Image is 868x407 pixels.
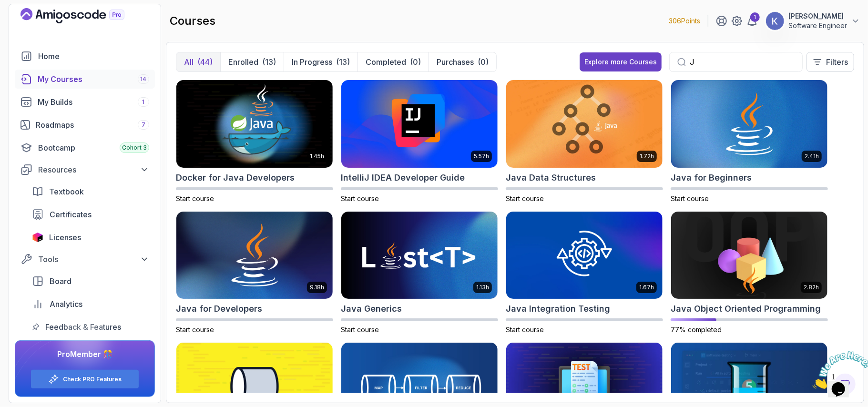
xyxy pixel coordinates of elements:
[26,295,155,314] a: analytics
[176,194,214,203] span: Start course
[506,80,663,168] img: Java Data Structures card
[341,302,402,315] h2: Java Generics
[15,92,155,112] a: builds
[640,153,654,160] p: 1.72h
[341,80,498,168] img: IntelliJ IDEA Developer Guide card
[63,376,122,383] a: Check PRO Features
[639,284,654,291] p: 1.67h
[671,194,709,203] span: Start course
[284,52,357,71] button: In Progress(13)
[184,56,194,68] p: All
[292,56,332,68] p: In Progress
[228,56,258,68] p: Enrolled
[310,153,324,160] p: 1.45h
[143,98,145,106] span: 1
[26,228,155,247] a: licenses
[429,52,496,71] button: Purchases(0)
[262,56,276,68] div: (13)
[36,119,149,131] div: Roadmaps
[506,326,544,334] span: Start course
[671,211,828,335] a: Java Object Oriented Programming card2.82hJava Object Oriented Programming77% completed
[122,144,147,152] span: Cohort 3
[31,369,139,389] button: Check PRO Features
[805,153,819,160] p: 2.41h
[26,272,155,291] a: board
[141,75,147,83] span: 14
[788,11,847,21] p: [PERSON_NAME]
[142,121,145,129] span: 7
[807,52,854,72] button: Filters
[26,205,155,224] a: certificates
[176,171,295,184] h2: Docker for Java Developers
[671,302,821,315] h2: Java Object Oriented Programming
[580,52,662,71] button: Explore more Courses
[410,56,421,68] div: (0)
[366,56,406,68] p: Completed
[4,4,8,12] span: 1
[38,96,149,108] div: My Builds
[341,212,498,299] img: Java Generics card
[176,212,333,299] img: Java for Developers card
[788,21,847,31] p: Software Engineer
[506,212,663,299] img: Java Integration Testing card
[26,317,155,336] a: feedback
[38,254,149,265] div: Tools
[766,11,860,31] button: user profile image[PERSON_NAME]Software Engineer
[506,302,610,315] h2: Java Integration Testing
[671,326,722,334] span: 77% completed
[750,12,760,22] div: 1
[826,56,848,68] p: Filters
[336,56,350,68] div: (13)
[15,161,155,178] button: Resources
[474,153,489,160] p: 5.57h
[38,73,149,85] div: My Courses
[197,56,213,68] div: (44)
[50,209,92,220] span: Certificates
[690,56,795,68] input: Search...
[671,212,827,299] img: Java Object Oriented Programming card
[49,232,81,243] span: Licenses
[38,51,149,62] div: Home
[15,115,155,134] a: roadmaps
[746,15,758,27] a: 1
[437,56,474,68] p: Purchases
[15,47,155,66] a: home
[671,80,827,168] img: Java for Beginners card
[176,302,262,315] h2: Java for Developers
[804,284,819,291] p: 2.82h
[49,186,84,197] span: Textbook
[32,233,43,242] img: jetbrains icon
[176,80,333,168] img: Docker for Java Developers card
[4,4,63,41] img: Chat attention grabber
[170,13,215,29] h2: courses
[50,298,82,310] span: Analytics
[15,70,155,89] a: courses
[38,164,149,175] div: Resources
[357,52,429,71] button: Completed(0)
[341,194,379,203] span: Start course
[341,171,465,184] h2: IntelliJ IDEA Developer Guide
[176,52,220,71] button: All(44)
[478,56,489,68] div: (0)
[20,8,146,23] a: Landing page
[584,57,657,67] div: Explore more Courses
[506,194,544,203] span: Start course
[766,12,784,30] img: user profile image
[669,16,700,26] p: 306 Points
[809,347,868,393] iframe: chat widget
[15,251,155,268] button: Tools
[220,52,284,71] button: Enrolled(13)
[50,275,71,287] span: Board
[26,182,155,201] a: textbook
[45,321,121,333] span: Feedback & Features
[506,171,596,184] h2: Java Data Structures
[15,138,155,157] a: bootcamp
[176,326,214,334] span: Start course
[671,171,752,184] h2: Java for Beginners
[476,284,489,291] p: 1.13h
[341,326,379,334] span: Start course
[310,284,324,291] p: 9.18h
[38,142,149,153] div: Bootcamp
